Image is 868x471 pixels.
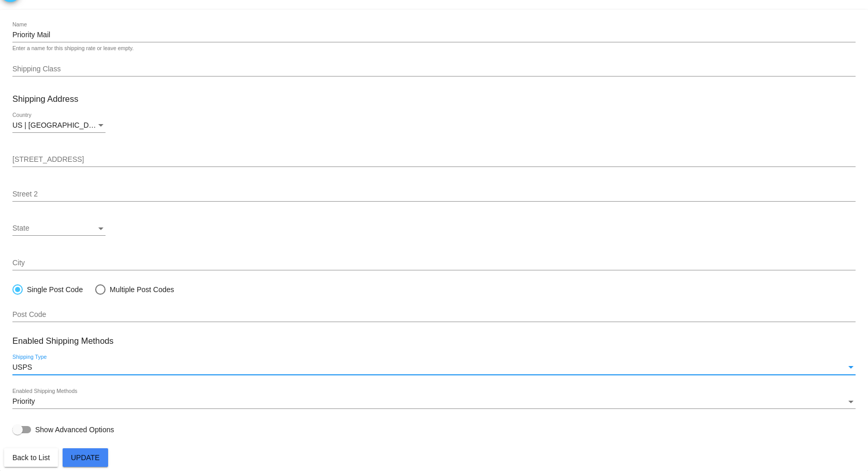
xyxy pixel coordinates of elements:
[12,398,856,406] mat-select: Enabled Shipping Methods
[71,453,100,462] span: Update
[12,224,106,233] mat-select: State
[12,45,133,52] div: Enter a name for this shipping rate or leave empty.
[12,121,106,130] mat-select: Country
[12,397,35,405] span: Priority
[4,448,58,467] button: Back to List
[12,65,856,73] input: Shipping Class
[12,259,856,267] input: City
[12,121,104,129] span: US | [GEOGRAPHIC_DATA]
[12,94,856,104] h3: Shipping Address
[12,190,856,199] input: Street 2
[63,448,108,467] button: Update
[12,336,856,346] h3: Enabled Shipping Methods
[12,224,29,232] span: State
[23,285,83,294] div: Single Post Code
[12,31,856,39] input: Name
[12,311,856,319] input: Post Code
[35,424,114,435] span: Show Advanced Options
[12,363,32,371] span: USPS
[12,156,856,164] input: Street 1
[12,453,50,462] span: Back to List
[106,285,174,294] div: Multiple Post Codes
[12,363,856,372] mat-select: Shipping Type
